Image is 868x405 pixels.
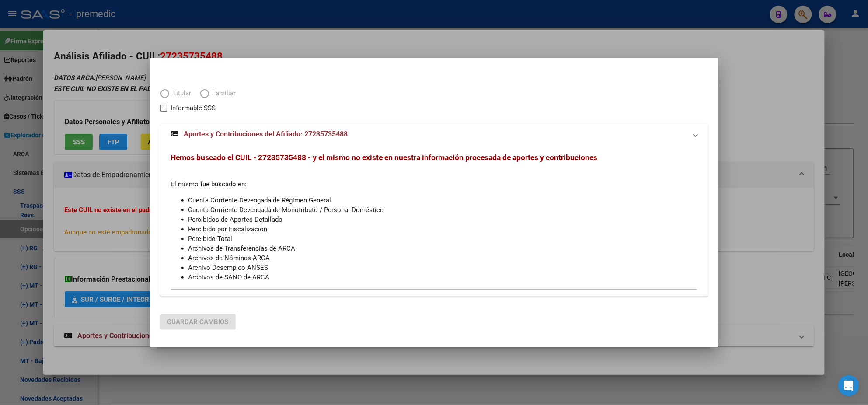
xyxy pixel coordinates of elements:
[838,375,859,396] div: Open Intercom Messenger
[188,196,697,205] li: Cuenta Corriente Devengada de Régimen General
[188,244,697,253] li: Archivos de Transferencias de ARCA
[171,103,216,113] span: Informable SSS
[188,234,697,244] li: Percibido Total
[209,88,236,98] span: Familiar
[188,205,697,215] li: Cuenta Corriente Devengada de Monotributo / Personal Doméstico
[188,272,697,282] li: Archivos de SANO de ARCA
[188,224,697,234] li: Percibido por Fiscalización
[160,124,708,145] mat-expansion-panel-header: Aportes y Contribuciones del Afiliado: 27235735488
[188,253,697,263] li: Archivos de Nóminas ARCA
[188,263,697,272] li: Archivo Desempleo ANSES
[167,318,229,326] span: Guardar Cambios
[160,145,708,297] div: Aportes y Contribuciones del Afiliado: 27235735488
[188,215,697,224] li: Percibidos de Aportes Detallado
[160,314,236,330] button: Guardar Cambios
[169,88,192,98] span: Titular
[171,153,598,162] span: Hemos buscado el CUIL - 27235735488 - y el mismo no existe en nuestra información procesada de ap...
[160,91,245,99] mat-radio-group: Elija una opción
[171,153,697,283] div: El mismo fue buscado en:
[184,130,348,138] span: Aportes y Contribuciones del Afiliado: 27235735488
